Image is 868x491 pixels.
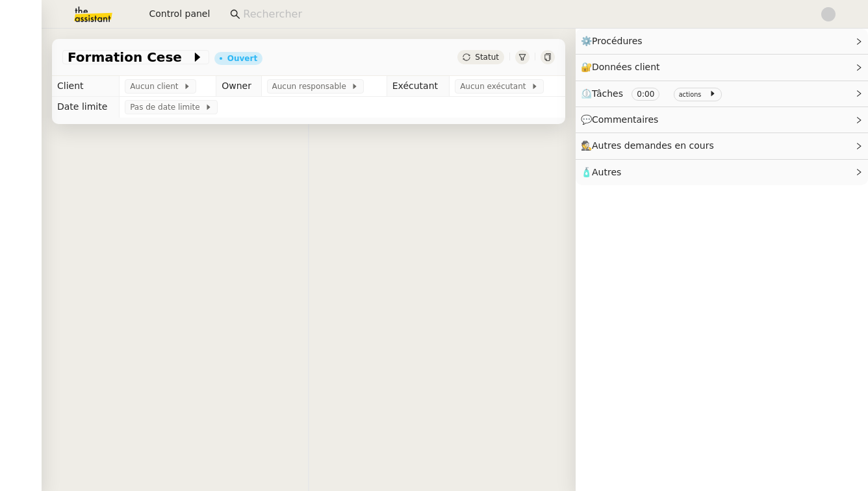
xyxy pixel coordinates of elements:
td: Date limite [52,97,120,118]
span: Pas de date limite [130,101,205,114]
span: Autres demandes en cours [592,140,714,151]
div: ⚙️Procédures [576,29,868,54]
div: 🕵️Autres demandes en cours [576,133,868,158]
span: ⚙️ [581,34,648,49]
span: Aucun client [130,80,183,93]
span: 🧴 [581,167,621,177]
span: Aucun responsable [272,80,351,93]
td: Client [52,76,120,97]
span: Formation Cese [68,51,191,64]
div: Ouvert [227,55,257,62]
input: Rechercher [243,6,806,23]
nz-tag: 0:00 [632,88,659,101]
div: ⏲️Tâches 0:00 actions [576,81,868,107]
span: Commentaires [592,114,658,125]
div: 🔐Données client [576,55,868,80]
div: 🧴Autres [576,160,868,185]
span: Control panel [149,6,210,21]
span: Aucun exécutant [460,80,531,93]
small: actions [679,91,702,98]
button: Control panel [138,5,218,23]
span: Données client [592,62,660,72]
td: Exécutant [387,76,449,97]
span: Statut [475,53,499,62]
span: 💬 [581,114,664,125]
td: Owner [216,76,261,97]
div: 💬Commentaires [576,107,868,132]
span: Tâches [592,88,623,99]
span: ⏲️ [581,88,727,99]
span: 🕵️ [581,140,720,151]
span: Procédures [592,36,643,46]
span: Autres [592,167,621,177]
span: 🔐 [581,60,665,75]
